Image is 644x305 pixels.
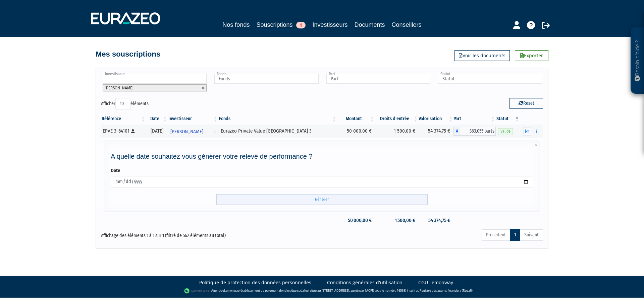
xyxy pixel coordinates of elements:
[496,113,520,125] th: Statut : activer pour trier la colonne par ordre d&eacute;croissant
[103,128,144,135] div: EPVE 3-64101
[419,125,453,138] td: 54 374,75 €
[115,98,130,109] select: Afficheréléments
[375,125,418,138] td: 1 500,00 €
[101,113,146,125] th: Référence : activer pour trier la colonne par ordre croissant
[216,194,428,205] input: Générer
[7,288,637,294] div: - Agent de (établissement de paiement dont le siège social est situé au [STREET_ADDRESS], agréé p...
[91,12,160,24] img: 1732889491-logotype_eurazeo_blanc_rvb.png
[111,167,120,174] label: Date
[131,129,135,133] i: [Français] Personne physique
[312,20,347,29] a: Investisseurs
[509,98,543,109] button: Reset
[221,128,335,135] div: Eurazeo Private Value [GEOGRAPHIC_DATA] 3
[327,279,402,286] a: Conditions générales d'utilisation
[296,22,306,28] span: 1
[419,215,453,226] td: 54 374,75 €
[256,20,306,30] a: Souscriptions1
[337,113,375,125] th: Montant: activer pour trier la colonne par ordre croissant
[146,113,168,125] th: Date: activer pour trier la colonne par ordre croissant
[634,30,641,91] p: Besoin d'aide ?
[111,153,533,160] h4: A quelle date souhaitez vous générer votre relevé de performance ?
[375,215,418,226] td: 1 500,00 €
[101,229,279,239] div: Affichage des éléments 1 à 1 sur 1 (filtré de 562 éléments au total)
[453,127,460,136] span: A
[355,20,385,29] a: Documents
[453,127,496,136] div: A - Eurazeo Private Value Europe 3
[498,128,513,135] span: Valide
[218,113,337,125] th: Fonds: activer pour trier la colonne par ordre croissant
[453,113,496,125] th: Part: activer pour trier la colonne par ordre croissant
[460,127,496,136] span: 363,055 parts
[213,126,216,138] i: Voir l'investisseur
[392,20,422,29] a: Conseillers
[337,215,375,226] td: 50 000,00 €
[101,98,149,109] label: Afficher éléments
[375,113,418,125] th: Droits d'entrée: activer pour trier la colonne par ordre croissant
[170,126,203,138] span: [PERSON_NAME]
[148,128,165,135] div: [DATE]
[224,288,239,293] a: Lemonway
[184,288,210,294] img: logo-lemonway.png
[105,85,133,90] span: [PERSON_NAME]
[199,279,311,286] a: Politique de protection des données personnelles
[420,288,473,293] a: Registre des agents financiers (Regafi)
[510,229,520,241] a: 1
[222,20,250,29] a: Nos fonds
[454,50,510,61] a: Voir les documents
[419,113,453,125] th: Valorisation: activer pour trier la colonne par ordre croissant
[96,50,160,58] h4: Mes souscriptions
[168,125,218,138] a: [PERSON_NAME]
[515,50,548,61] a: Exporter
[418,279,453,286] a: CGU Lemonway
[168,113,218,125] th: Investisseur: activer pour trier la colonne par ordre croissant
[337,125,375,138] td: 50 000,00 €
